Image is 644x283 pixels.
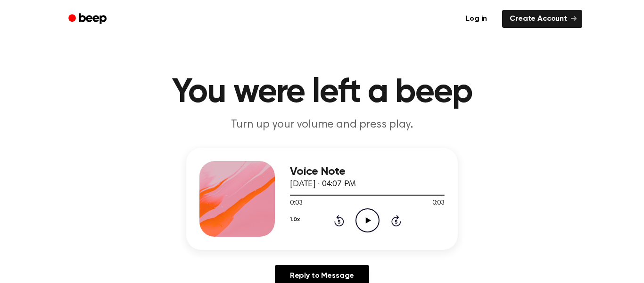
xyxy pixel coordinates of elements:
p: Turn up your volume and press play. [141,117,503,133]
h3: Voice Note [290,165,445,178]
button: 1.0x [290,212,299,228]
span: 0:03 [432,198,445,208]
span: 0:03 [290,198,302,208]
h1: You were left a beep [81,76,563,110]
span: [DATE] · 04:07 PM [290,180,356,189]
a: Log in [456,8,496,30]
a: Create Account [502,10,582,28]
a: Beep [62,10,115,28]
